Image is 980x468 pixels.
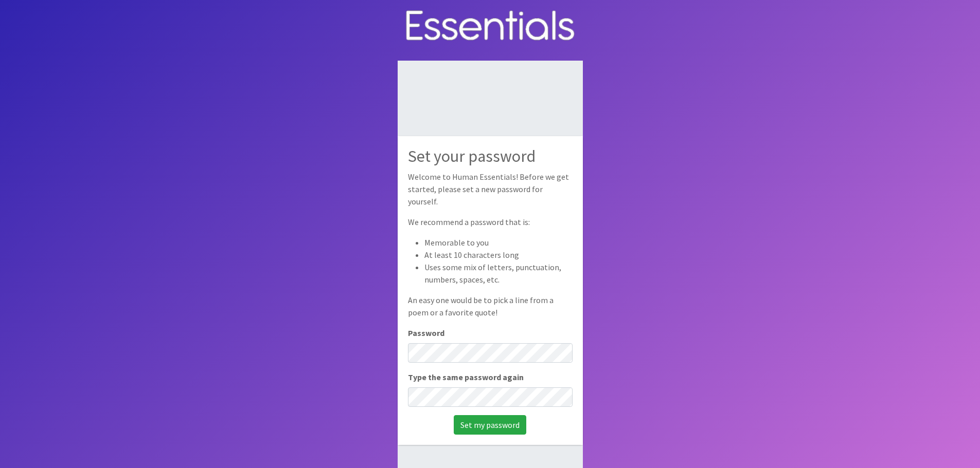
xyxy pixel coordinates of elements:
[424,261,573,286] li: Uses some mix of letters, punctuation, numbers, spaces, etc.
[454,415,526,435] input: Set my password
[424,249,573,261] li: At least 10 characters long
[408,371,524,383] label: Type the same password again
[424,236,573,249] li: Memorable to you
[408,171,573,208] p: Welcome to Human Essentials! Before we get started, please set a new password for yourself.
[408,146,573,166] h2: Set your password
[408,327,444,339] label: Password
[408,294,573,319] p: An easy one would be to pick a line from a poem or a favorite quote!
[408,216,573,228] p: We recommend a password that is:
